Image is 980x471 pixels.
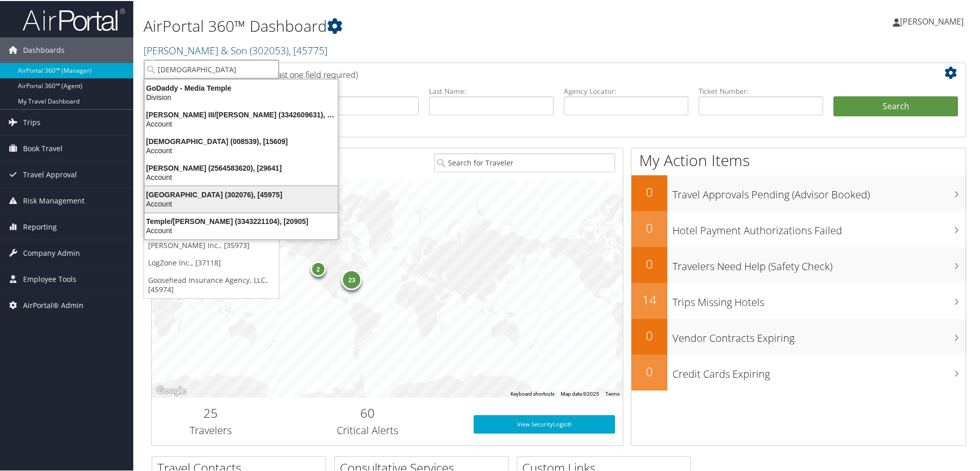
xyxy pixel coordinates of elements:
[159,403,262,421] h2: 25
[289,43,328,56] span: , [ 45775 ]
[672,181,966,201] h3: Travel Approvals Pending (Advisor Booked)
[631,318,966,354] a: 0Vendor Contracts Expiring
[699,85,823,95] label: Ticket Number:
[631,182,667,200] h2: 0
[138,118,344,128] div: Account
[23,36,65,62] span: Dashboards
[23,213,57,239] span: Reporting
[138,109,344,118] div: [PERSON_NAME] III/[PERSON_NAME] (3342609631), [24615]
[631,354,966,390] a: 0Credit Cards Expiring
[144,253,279,271] a: LogZone Inc., [37118]
[672,253,966,273] h3: Travelers Need Help (Safety Check)
[631,149,966,170] h1: My Action Items
[138,189,344,198] div: [GEOGRAPHIC_DATA] (302076), [45975]
[144,271,279,297] a: Goosehead Insurance Agency, LLC, [45974]
[138,172,344,181] div: Account
[474,414,615,433] a: View SecurityLogic®
[631,218,667,236] h2: 0
[23,135,63,160] span: Book Travel
[310,260,325,276] div: 2
[159,422,262,437] h3: Travelers
[341,269,362,289] div: 23
[294,85,419,95] label: First Name:
[138,83,344,92] div: GoDaddy - Media Temple
[900,15,964,26] span: [PERSON_NAME]
[672,289,966,309] h3: Trips Missing Hotels
[138,145,344,154] div: Account
[631,362,667,379] h2: 0
[631,290,667,308] h2: 14
[138,92,344,101] div: Division
[260,68,358,79] span: (at least one field required)
[23,109,40,134] span: Trips
[23,187,85,213] span: Risk Management
[277,422,458,437] h3: Critical Alerts
[23,161,77,187] span: Travel Approval
[138,216,344,225] div: Temple/[PERSON_NAME] (3343221104), [20905]
[631,282,966,318] a: 14Trips Missing Hotels
[159,64,890,81] h2: Airtinerary Lookup
[833,95,958,116] button: Search
[277,403,458,421] h2: 60
[434,152,615,171] input: Search for Traveler
[154,383,188,397] img: Google
[672,361,966,380] h3: Credit Cards Expiring
[429,85,554,95] label: Last Name:
[23,292,84,317] span: AirPortal® Admin
[144,14,697,36] h1: AirPortal 360™ Dashboard
[631,246,966,282] a: 0Travelers Need Help (Safety Check)
[144,59,279,78] input: Search Accounts
[561,390,599,396] span: Map data ©2025
[144,43,328,56] a: [PERSON_NAME] & Son
[154,383,188,397] a: Open this area in Google Maps (opens a new window)
[250,43,289,56] span: ( 302053 )
[564,85,688,95] label: Agency Locator:
[605,390,620,396] a: Terms (opens in new tab)
[144,236,279,253] a: [PERSON_NAME] Inc., [35973]
[631,210,966,246] a: 0Hotel Payment Authorizations Failed
[631,254,667,272] h2: 0
[138,225,344,234] div: Account
[138,198,344,208] div: Account
[672,325,966,344] h3: Vendor Contracts Expiring
[23,239,80,265] span: Company Admin
[138,136,344,145] div: [DEMOGRAPHIC_DATA] (008539), [15609]
[631,326,667,343] h2: 0
[138,162,344,172] div: [PERSON_NAME] (2564583620), [29641]
[23,7,125,31] img: airportal-logo.png
[23,265,76,291] span: Employee Tools
[631,174,966,210] a: 0Travel Approvals Pending (Advisor Booked)
[511,390,555,397] button: Keyboard shortcuts
[672,217,966,237] h3: Hotel Payment Authorizations Failed
[893,5,974,36] a: [PERSON_NAME]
